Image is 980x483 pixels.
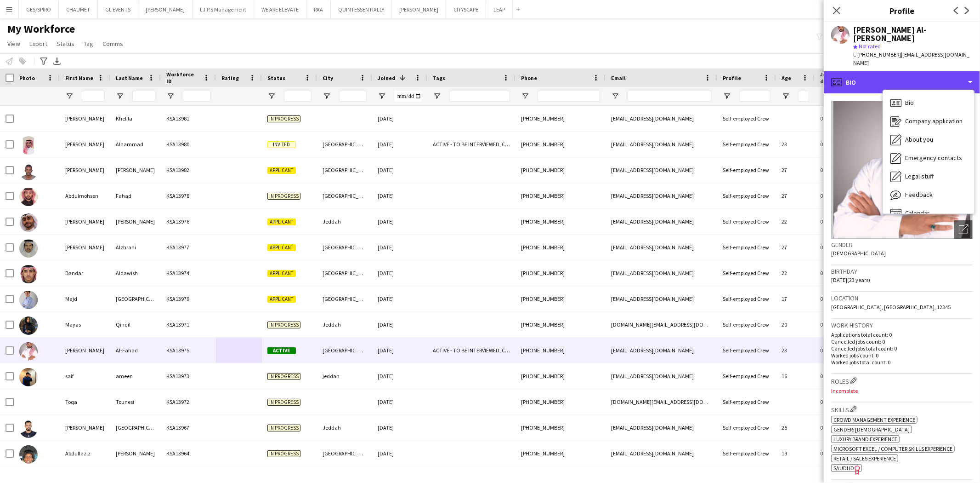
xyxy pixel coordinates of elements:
[19,136,38,155] img: Ibrahim Alhammad
[82,91,105,102] input: First Name Filter Input
[284,91,312,102] input: Status Filter Input
[60,209,110,234] div: [PERSON_NAME]
[221,75,239,81] span: Rating
[65,75,93,81] span: First Name
[486,0,513,18] button: LEAP
[19,316,38,335] img: Mayas Qindil
[815,157,874,183] div: 0
[717,441,776,466] div: Self-employed Crew
[776,183,815,208] div: 27
[883,167,974,186] div: Legal stuff
[815,389,874,414] div: 0
[29,40,47,48] span: Export
[323,75,333,81] span: City
[717,132,776,157] div: Self-employed Crew
[378,92,386,100] button: Open Filter Menu
[776,415,815,440] div: 25
[19,162,38,180] img: Mustafa Yousif
[60,183,110,208] div: Abdulmohsen
[372,441,427,466] div: [DATE]
[883,149,974,167] div: Emergency contacts
[323,92,331,100] button: Open Filter Menu
[267,450,300,457] span: In progress
[19,291,38,309] img: Majd Salem
[859,43,881,50] span: Not rated
[161,363,216,389] div: KSA13973
[110,286,161,311] div: [GEOGRAPHIC_DATA]
[116,75,143,81] span: Last Name
[110,338,161,363] div: Al-Fahad
[815,286,874,311] div: 0
[254,0,306,18] button: WE ARE ELEVATE
[515,286,606,311] div: [PHONE_NUMBER]
[831,331,973,338] p: Applications total count: 0
[161,106,216,131] div: KSA13981
[515,183,606,208] div: [PHONE_NUMBER]
[267,322,300,328] span: In progress
[110,441,161,466] div: [PERSON_NAME]
[166,92,175,100] button: Open Filter Menu
[717,235,776,260] div: Self-employed Crew
[317,286,372,311] div: [GEOGRAPHIC_DATA]
[815,209,874,234] div: 0
[717,389,776,414] div: Self-employed Crew
[372,260,427,286] div: [DATE]
[831,101,973,239] img: Crew avatar or photo
[776,260,815,286] div: 22
[815,132,874,157] div: 0
[51,56,62,67] app-action-btn: Export XLSX
[515,260,606,286] div: [PHONE_NUMBER]
[883,94,974,112] div: Bio
[776,441,815,466] div: 19
[606,363,717,389] div: [EMAIL_ADDRESS][DOMAIN_NAME]
[378,75,396,81] span: Joined
[717,415,776,440] div: Self-employed Crew
[161,260,216,286] div: KSA13974
[372,363,427,389] div: [DATE]
[53,38,78,50] a: Status
[267,425,300,431] span: In progress
[267,115,300,122] span: In progress
[317,157,372,183] div: [GEOGRAPHIC_DATA]
[427,132,515,157] div: ACTIVE - TO BE INTERVIEWED, CONTACTED BY [PERSON_NAME], Potential Supervisor Training
[110,235,161,260] div: Alzhrani
[831,321,973,329] h3: Work history
[19,239,38,258] img: Ali Alzhrani
[138,0,193,18] button: [PERSON_NAME]
[372,183,427,208] div: [DATE]
[798,91,809,102] input: Age Filter Input
[776,286,815,311] div: 17
[515,363,606,389] div: [PHONE_NUMBER]
[606,209,717,234] div: [EMAIL_ADDRESS][DOMAIN_NAME]
[515,441,606,466] div: [PHONE_NUMBER]
[267,92,276,100] button: Open Filter Menu
[883,186,974,204] div: Feedback
[515,157,606,183] div: [PHONE_NUMBER]
[60,441,110,466] div: Abdullaziz
[267,270,296,277] span: Applicant
[717,157,776,183] div: Self-employed Crew
[717,183,776,208] div: Self-employed Crew
[611,92,619,100] button: Open Filter Menu
[833,416,915,423] span: Crowd management experience
[317,415,372,440] div: Jeddah
[161,338,216,363] div: KSA13975
[60,260,110,286] div: Bandar
[161,235,216,260] div: KSA13977
[110,132,161,157] div: Alhammad
[317,441,372,466] div: [GEOGRAPHIC_DATA]
[161,183,216,208] div: KSA13978
[831,338,973,345] p: Cancelled jobs count: 0
[831,387,973,394] p: Incomplete
[606,441,717,466] div: [EMAIL_ADDRESS][DOMAIN_NAME]
[372,235,427,260] div: [DATE]
[84,40,93,48] span: Tag
[19,445,38,464] img: Abdullaziz Yasko
[831,404,973,414] h3: Skills
[815,106,874,131] div: 0
[606,286,717,311] div: [EMAIL_ADDRESS][DOMAIN_NAME]
[110,389,161,414] div: Tounesi
[161,312,216,337] div: KSA13971
[372,157,427,183] div: [DATE]
[717,106,776,131] div: Self-employed Crew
